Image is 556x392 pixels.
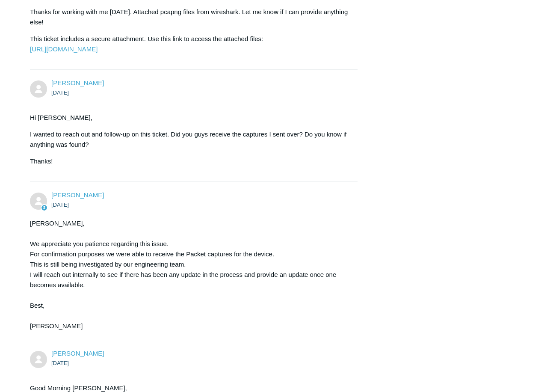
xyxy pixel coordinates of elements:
span: Jacob Buff [51,79,104,86]
time: 08/18/2025, 08:41 [51,360,69,366]
p: Thanks! [30,156,349,166]
div: [PERSON_NAME], We appreciate you patience regarding this issue. For confirmation purposes we were... [30,218,349,331]
p: Thanks for working with me [DATE]. Attached pcapng files from wireshark. Let me know if I can pro... [30,7,349,27]
p: This ticket includes a secure attachment. Use this link to access the attached files: [30,34,349,54]
a: [PERSON_NAME] [51,79,104,86]
p: I wanted to reach out and follow-up on this ticket. Did you guys receive the captures I sent over... [30,129,349,150]
span: Jacob Buff [51,350,104,357]
a: [PERSON_NAME] [51,350,104,357]
time: 08/04/2025, 08:39 [51,89,69,96]
time: 08/04/2025, 14:10 [51,202,69,208]
p: Hi [PERSON_NAME], [30,113,349,123]
a: [PERSON_NAME] [51,191,104,199]
span: Kris Haire [51,191,104,199]
a: [URL][DOMAIN_NAME] [30,45,98,53]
